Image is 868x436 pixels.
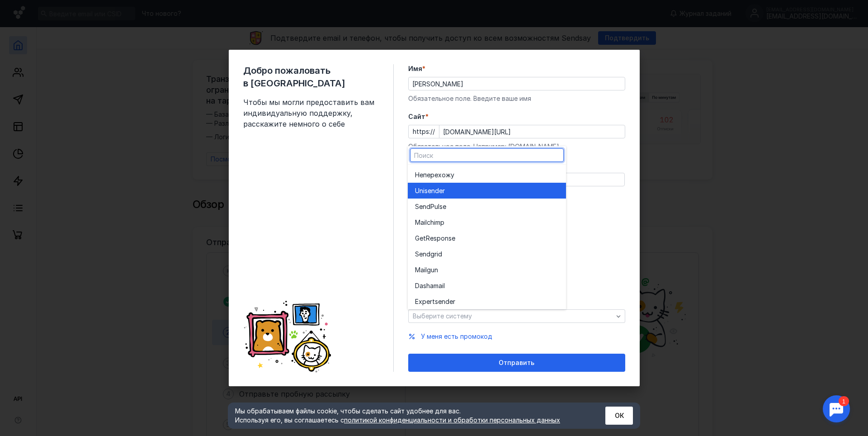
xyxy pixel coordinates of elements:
button: У меня есть промокод [421,332,492,341]
span: r [443,186,445,195]
span: перехожу [423,171,454,180]
span: Не [415,171,423,180]
span: G [415,234,420,243]
span: e [443,202,446,211]
button: ОК [605,407,633,425]
button: Выберите систему [408,309,625,323]
span: Mailchim [415,218,440,227]
span: У меня есть промокод [421,332,492,340]
span: Cайт [408,112,425,121]
button: Отправить [408,354,625,372]
button: SendPulse [408,199,566,214]
div: Мы обрабатываем файлы cookie, чтобы сделать сайт удобнее для вас. Используя его, вы соглашаетесь c [235,407,583,425]
span: Имя [408,64,422,73]
span: Добро пожаловать в [GEOGRAPHIC_DATA] [243,64,379,90]
button: Dashamail [408,278,566,294]
button: Unisender [408,183,566,199]
span: SendPuls [415,202,443,211]
button: Expertsender [408,294,566,309]
span: etResponse [420,234,455,243]
button: GetResponse [408,230,566,246]
a: политикой конфиденциальности и обработки персональных данных [344,416,560,424]
span: Чтобы мы могли предоставить вам индивидуальную поддержку, расскажите немного о себе [243,97,379,129]
input: Поиск [410,149,563,161]
div: grid [408,165,566,309]
div: 1 [20,5,31,15]
div: Обязательное поле. Введите ваше имя [408,94,625,103]
span: Unisende [415,186,443,195]
button: Mailchimp [408,214,566,230]
button: Sendgrid [408,246,566,262]
div: Обязательное поле. Например: [DOMAIN_NAME] [408,142,625,151]
button: Неперехожу [408,167,566,183]
span: Mail [415,265,427,275]
span: p [440,218,444,227]
span: id [437,250,442,259]
span: Выберите систему [413,312,472,320]
span: l [443,281,445,290]
button: Mailgun [408,262,566,278]
span: Ex [415,297,422,306]
span: pertsender [422,297,455,306]
span: Отправить [499,359,534,367]
span: Dashamai [415,281,443,290]
span: Sendgr [415,250,437,259]
span: gun [427,265,438,275]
